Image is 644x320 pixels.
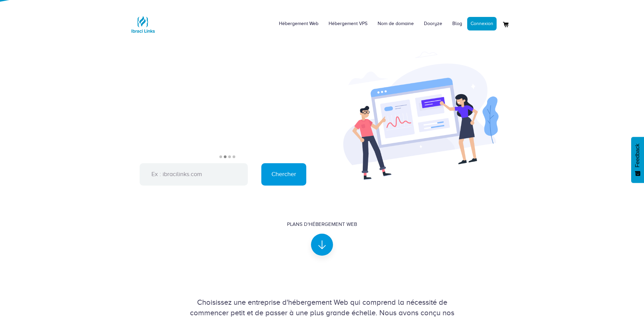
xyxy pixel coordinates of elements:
a: Plans d'hébergement Web [287,221,357,250]
input: Chercher [261,163,306,186]
a: Hébergement VPS [324,14,373,34]
a: Logo Ibraci Links [129,5,157,38]
div: Plans d'hébergement Web [287,221,357,228]
a: Dooryze [419,14,447,34]
img: Logo Ibraci Links [129,11,157,38]
a: Hébergement Web [274,14,324,34]
button: Feedback - Afficher l’enquête [631,137,644,183]
a: Connexion [467,17,497,30]
input: Ex : ibracilinks.com [140,163,248,186]
a: Blog [447,14,467,34]
a: Nom de domaine [373,14,419,34]
span: Feedback [635,144,641,167]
